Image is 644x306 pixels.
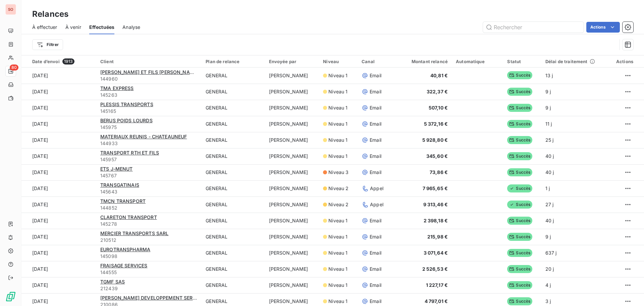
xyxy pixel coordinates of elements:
span: 144933 [100,140,198,147]
div: Niveau [323,59,354,64]
span: Email [370,104,381,111]
div: Montant relancé [396,59,448,64]
span: Appel [370,185,383,192]
span: Email [370,233,381,240]
td: GENERAL [202,261,265,277]
td: GENERAL [202,229,265,245]
td: [PERSON_NAME] [265,116,319,132]
span: Succès [507,136,532,144]
div: Automatique [456,59,499,64]
span: 345,60 € [426,153,448,159]
td: 637 j [541,245,607,261]
td: [PERSON_NAME] [265,180,319,196]
td: 9 j [541,84,607,100]
span: Appel [370,201,383,208]
td: [PERSON_NAME] [265,213,319,229]
span: Niveau 1 [328,298,347,305]
span: Email [370,217,381,224]
span: 145767 [100,172,198,179]
span: BERUS POIDS LOURDS [100,118,153,123]
span: Effectuées [89,24,115,31]
div: Date d’envoi [32,58,92,64]
span: PLESSIS TRANSPORTS [100,101,153,107]
td: 13 j [541,68,607,84]
span: À effectuer [32,24,57,31]
span: Succès [507,249,532,257]
span: Succès [507,297,532,305]
span: Niveau 1 [328,266,347,272]
span: Succès [507,71,532,79]
span: Email [370,298,381,305]
span: Succès [507,184,532,192]
span: Succès [507,88,532,96]
span: Email [370,88,381,95]
td: 27 j [541,196,607,213]
td: GENERAL [202,277,265,293]
td: 40 j [541,148,607,164]
td: 9 j [541,100,607,116]
span: 215,98 € [427,234,448,239]
td: [DATE] [21,180,96,196]
td: GENERAL [202,132,265,148]
span: Email [370,250,381,256]
td: [DATE] [21,261,96,277]
span: [PERSON_NAME] ET FILS [PERSON_NAME] [100,69,199,75]
div: SO [5,4,16,15]
span: 144852 [100,205,198,211]
span: Niveau 1 [328,104,347,111]
span: Email [370,266,381,272]
span: Succès [507,104,532,112]
div: Envoyée par [269,59,315,64]
span: Niveau 2 [328,201,348,208]
button: Filtrer [32,39,63,50]
div: Canal [362,59,388,64]
td: [DATE] [21,164,96,180]
td: [DATE] [21,68,96,84]
td: GENERAL [202,245,265,261]
span: Succès [507,281,532,289]
td: GENERAL [202,164,265,180]
span: 7 965,65 € [423,185,448,191]
td: [PERSON_NAME] [265,261,319,277]
span: 2 526,53 € [422,266,448,272]
span: 2 398,18 € [424,218,448,223]
span: Succès [507,152,532,160]
span: 145278 [100,221,198,227]
button: Actions [586,22,620,33]
span: 322,37 € [427,89,448,94]
td: GENERAL [202,84,265,100]
span: Niveau 2 [328,185,348,192]
td: GENERAL [202,180,265,196]
span: 144960 [100,76,198,82]
span: Succès [507,168,532,176]
td: [PERSON_NAME] [265,229,319,245]
span: Niveau 1 [328,282,347,289]
span: 212439 [100,285,198,292]
img: Logo LeanPay [5,291,16,302]
td: [DATE] [21,245,96,261]
span: 210512 [100,237,198,244]
td: [PERSON_NAME] [265,196,319,213]
td: [DATE] [21,213,96,229]
td: [PERSON_NAME] [265,84,319,100]
span: ETS J-MENUT [100,166,133,172]
span: Email [370,137,381,143]
span: 5 372,16 € [424,121,448,127]
span: 507,10 € [429,105,448,111]
span: Email [370,282,381,289]
span: 145263 [100,92,198,98]
td: [DATE] [21,100,96,116]
td: 9 j [541,229,607,245]
span: Succès [507,201,532,209]
span: Succès [507,217,532,225]
span: Niveau 1 [328,233,347,240]
span: Niveau 1 [328,153,347,160]
span: Délai de traitement [545,59,588,64]
td: [PERSON_NAME] [265,100,319,116]
iframe: Intercom live chat [621,283,637,299]
span: 80 [10,64,18,71]
span: Niveau 3 [328,169,348,176]
span: Niveau 1 [328,88,347,95]
td: 25 j [541,132,607,148]
td: [PERSON_NAME] [265,68,319,84]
